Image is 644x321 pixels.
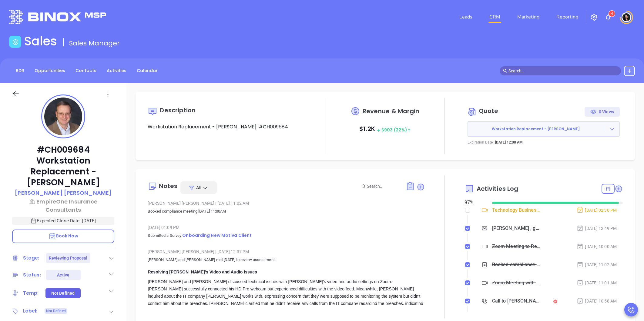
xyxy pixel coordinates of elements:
img: logo [9,10,106,24]
div: Resolving [PERSON_NAME]'s Video and Audio Issues [148,268,425,276]
span: search [503,69,507,73]
div: Reviewing Proposal [49,253,88,263]
span: Description [160,106,196,114]
span: | [215,201,216,206]
p: Expiration Date: [468,140,494,145]
div: 97 % [465,199,485,206]
p: $ 1.2K [359,123,411,135]
span: Quote [479,107,498,115]
span: Workstation Replacement - [PERSON_NAME] [468,126,604,132]
div: Zoom Meeting to Review Assessment - [PERSON_NAME] [492,242,540,251]
img: iconSetting [591,14,598,21]
a: Contacts [72,66,100,76]
span: Onboarding New Motiva Client [182,232,252,238]
p: [DATE] 12:00 AM [495,140,523,145]
div: Zoom Meeting with [PERSON_NAME] [492,278,540,287]
h1: Sales [24,34,57,48]
div: Call to [PERSON_NAME] [492,296,540,306]
span: Activities Log [477,186,518,192]
a: Leads [457,11,475,23]
img: Circle dollar [468,107,477,117]
span: | [215,249,216,254]
a: Calendar [133,66,161,76]
span: Book Now [49,233,78,239]
div: Temp: [23,289,39,298]
a: [PERSON_NAME] [PERSON_NAME] [15,189,112,197]
div: Booked compliance meeting [DATE] 11:00AM [492,260,540,269]
div: Technology Business Review Zoom with [PERSON_NAME] [492,206,540,215]
img: user [622,12,631,22]
a: Opportunities [31,66,69,76]
div: [DATE] 10:58 AM [577,298,617,304]
p: [PERSON_NAME] and [PERSON_NAME] met [DATE] to review assessment: [148,256,425,263]
a: Marketing [515,11,542,23]
a: BDR [12,66,28,76]
div: Label: [23,306,38,316]
div: [DATE] 11:01 AM [577,280,617,286]
button: Workstation Replacement - [PERSON_NAME] [468,121,620,137]
p: #CH009684 Workstation Replacement - [PERSON_NAME] [12,144,114,188]
div: [PERSON_NAME] , got 10 mins? [492,224,540,233]
p: Expected Close Date: [DATE] [12,217,114,225]
div: [DATE] 01:09 PM [148,223,425,232]
div: [PERSON_NAME] [PERSON_NAME] [DATE] 12:37 PM [148,247,425,256]
p: Booked compliance meeting [DATE] 11:00AM [148,208,425,215]
a: CRM [487,11,503,23]
span: Sales Manager [69,38,120,48]
p: Workstation Replacement - [PERSON_NAME]: #CH009684 [148,123,306,131]
a: Reporting [554,11,581,23]
p: Submitted a Survey [148,232,425,239]
input: Search… [508,68,618,74]
span: 4 [611,12,613,16]
div: Status: [23,270,41,280]
p: [PERSON_NAME] [PERSON_NAME] [15,189,112,197]
div: Active [57,270,69,280]
a: EmpireOne Insurance Consultants [12,197,114,214]
span: Not Defined [46,308,66,314]
div: [PERSON_NAME] [PERSON_NAME] [DATE] 11:02 AM [148,199,425,208]
span: Revenue & Margin [363,108,420,114]
div: Not Defined [51,288,75,298]
img: iconNotification [605,14,612,21]
div: [PERSON_NAME] and [PERSON_NAME] discussed technical issues with [PERSON_NAME]'s video and audio s... [148,278,425,314]
a: Activities [103,66,130,76]
div: Notes [159,183,177,189]
div: [DATE] 11:02 AM [577,261,617,268]
input: Search... [367,183,399,190]
div: [DATE] 10:00 AM [577,243,617,250]
div: Stage: [23,253,39,263]
span: $ 903 (22%) [377,127,411,133]
img: profile-user [44,98,82,135]
sup: 4 [609,11,615,17]
span: All [196,184,201,190]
